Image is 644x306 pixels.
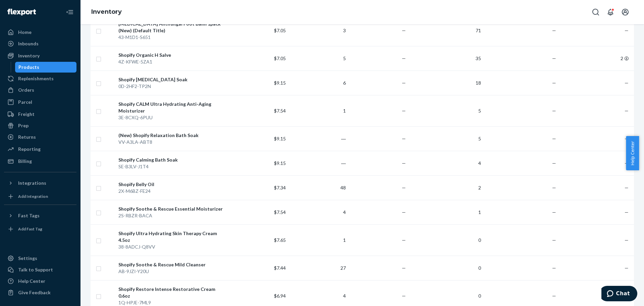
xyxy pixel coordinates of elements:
[552,136,556,141] span: —
[118,20,226,34] div: [MEDICAL_DATA] Antifungal Foot Balm 1pack (New) (Default Title)
[18,278,45,285] div: Help Center
[18,212,40,219] div: Fast Tags
[552,28,556,33] span: —
[402,293,406,299] span: —
[625,28,629,33] span: —
[18,29,32,36] div: Home
[15,62,77,73] a: Products
[274,209,286,215] span: $7.54
[559,46,634,71] td: 2
[288,71,348,95] td: 6
[625,209,629,215] span: —
[552,160,556,166] span: —
[4,178,76,188] button: Integrations
[552,80,556,86] span: —
[409,200,484,224] td: 1
[4,132,76,142] a: Returns
[409,224,484,256] td: 0
[18,180,46,186] div: Integrations
[4,224,76,234] a: Add Fast Tag
[402,185,406,190] span: —
[288,256,348,280] td: 27
[18,75,54,82] div: Replenishments
[274,265,286,271] span: $7.44
[118,76,226,83] div: Shopify [MEDICAL_DATA] Soak
[552,55,556,61] span: —
[18,266,53,273] div: Talk to Support
[402,80,406,86] span: —
[4,210,76,221] button: Fast Tags
[274,185,286,190] span: $7.34
[4,276,76,287] a: Help Center
[288,95,348,126] td: 1
[409,175,484,200] td: 2
[625,80,629,86] span: —
[402,237,406,243] span: —
[118,299,226,306] div: 1Q-HPJE-7ML9
[86,2,127,22] ol: breadcrumbs
[625,136,629,141] span: —
[18,146,41,152] div: Reporting
[625,108,629,114] span: —
[4,73,76,84] a: Replenishments
[63,5,76,19] button: Close Navigation
[552,293,556,299] span: —
[288,46,348,71] td: 5
[118,58,226,65] div: 4Z-KFWE-5ZA1
[18,193,48,199] div: Add Integration
[4,85,76,95] a: Orders
[288,15,348,46] td: 3
[402,55,406,61] span: —
[18,52,40,59] div: Inventory
[409,46,484,71] td: 35
[619,5,632,19] button: Open account menu
[118,286,226,299] div: Shopify Restore Intense Restorative Cream 0.6oz
[118,188,226,194] div: 2X-M6BZ-FE24
[4,38,76,49] a: Inbounds
[118,261,226,268] div: Shopify Soothe & Rescue Mild Cleanser
[274,80,286,86] span: $9.15
[4,253,76,264] a: Settings
[118,83,226,90] div: 0D-2HF2-TP2N
[4,287,76,298] button: Give Feedback
[626,136,639,170] span: Help Center
[402,136,406,141] span: —
[4,50,76,61] a: Inventory
[409,256,484,280] td: 0
[118,52,226,58] div: Shopify Organic H Salve
[18,158,32,165] div: Billing
[589,5,602,19] button: Open Search Box
[18,111,35,118] div: Freight
[409,95,484,126] td: 5
[4,264,76,275] button: Talk to Support
[625,185,629,190] span: —
[625,237,629,243] span: —
[18,40,39,47] div: Inbounds
[118,139,226,145] div: VV-A3LA-ABT8
[274,55,286,61] span: $7.05
[18,255,37,262] div: Settings
[274,160,286,166] span: $9.15
[601,286,637,303] iframe: Opens a widget where you can chat to one of our agents
[288,175,348,200] td: 48
[4,191,76,202] a: Add Integration
[118,212,226,219] div: 2S-RBZR-BACA
[274,136,286,141] span: $9.15
[4,27,76,38] a: Home
[552,237,556,243] span: —
[118,101,226,114] div: Shopify CALM Ultra Hydrating Anti-Aging Moisturizer
[409,126,484,151] td: 5
[118,114,226,121] div: 3E-8CXQ-6PUU
[402,28,406,33] span: —
[91,8,122,15] a: Inventory
[18,99,32,105] div: Parcel
[118,181,226,188] div: Shopify Belly Oil
[4,120,76,131] a: Prep
[118,206,226,212] div: Shopify Soothe & Rescue Essential Moisturizer
[625,265,629,271] span: —
[4,144,76,155] a: Reporting
[552,185,556,190] span: —
[118,230,226,244] div: Shopify Ultra Hydrating Skin Therapy Cream 4.5oz
[118,244,226,250] div: 38-8ADCJ-Q8VV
